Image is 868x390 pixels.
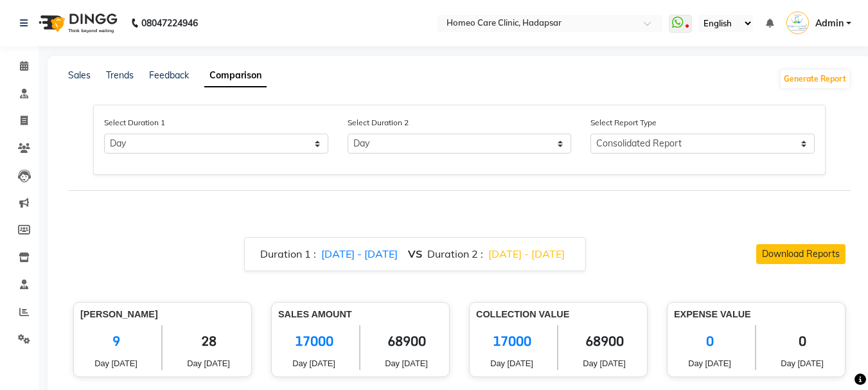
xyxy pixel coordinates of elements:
[348,117,409,129] label: Select Duration 2
[786,12,809,34] img: Admin
[370,325,443,357] span: 68900
[141,5,198,41] b: 08047224946
[260,248,570,260] h6: Duration 1 : Duration 2 :
[762,248,840,260] span: Download Reports
[68,69,91,81] a: Sales
[674,357,745,369] span: Day [DATE]
[476,309,641,320] h6: Collection Value
[80,325,152,357] span: 9
[815,17,844,30] span: Admin
[766,325,838,357] span: 0
[172,357,245,369] span: Day [DATE]
[321,247,398,260] span: [DATE] - [DATE]
[204,64,267,87] a: Comparison
[488,247,565,260] span: [DATE] - [DATE]
[278,309,443,320] h6: Sales Amount
[370,357,443,369] span: Day [DATE]
[106,69,134,81] a: Trends
[476,325,547,357] span: 17000
[33,5,121,41] img: logo
[674,325,745,357] span: 0
[80,309,245,320] h6: [PERSON_NAME]
[104,117,165,129] label: Select Duration 1
[278,357,350,369] span: Day [DATE]
[80,357,152,369] span: Day [DATE]
[756,244,846,264] button: Download Reports
[781,70,849,88] button: Generate Report
[766,357,838,369] span: Day [DATE]
[149,69,189,81] a: Feedback
[568,357,641,369] span: Day [DATE]
[674,309,838,320] h6: Expense Value
[568,325,641,357] span: 68900
[476,357,547,369] span: Day [DATE]
[408,247,422,260] strong: VS
[278,325,350,357] span: 17000
[172,325,245,357] span: 28
[590,117,657,129] label: Select Report Type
